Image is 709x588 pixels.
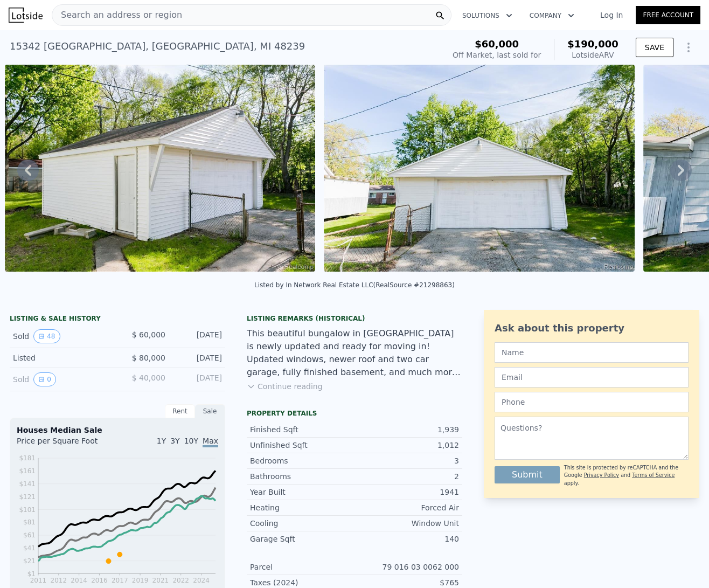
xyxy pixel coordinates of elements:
tspan: $81 [23,518,36,526]
div: Forced Air [354,502,459,513]
div: Listing Remarks (Historical) [247,314,462,323]
div: Lotside ARV [567,50,618,60]
tspan: 2024 [193,577,210,584]
div: [DATE] [174,372,222,386]
button: Company [521,6,583,25]
input: Name [495,342,689,363]
a: Log In [587,10,636,20]
div: 2 [354,471,459,482]
a: Privacy Policy [584,472,619,478]
div: LISTING & SALE HISTORY [10,314,225,325]
span: $60,000 [475,38,519,50]
div: Cooling [250,518,354,529]
div: Ask about this property [495,321,689,336]
tspan: 2021 [152,577,169,584]
button: SAVE [636,38,673,57]
button: Submit [495,466,560,483]
div: Heating [250,502,354,513]
input: Phone [495,392,689,412]
img: Lotside [9,8,43,23]
div: This site is protected by reCAPTCHA and the Google and apply. [564,464,689,487]
div: Finished Sqft [250,424,354,435]
div: Taxes (2024) [250,577,354,588]
button: Show Options [678,37,699,58]
div: Sold [13,329,109,343]
div: Sold [13,372,109,386]
span: $ 40,000 [132,373,165,382]
div: 15342 [GEOGRAPHIC_DATA] , [GEOGRAPHIC_DATA] , MI 48239 [10,39,305,54]
span: Search an address or region [52,9,182,22]
div: Year Built [250,487,354,497]
div: 140 [354,534,459,544]
div: Parcel [250,562,354,572]
tspan: $181 [19,454,36,462]
div: 3 [354,455,459,466]
div: 79 016 03 0062 000 [354,562,459,572]
tspan: $101 [19,506,36,514]
tspan: $141 [19,480,36,488]
span: 10Y [184,437,198,445]
span: $ 60,000 [132,330,165,339]
div: Listed by In Network Real Estate LLC (RealSource #21298863) [254,281,455,289]
button: Continue reading [247,381,323,392]
tspan: $41 [23,544,36,552]
div: [DATE] [174,352,222,363]
div: $765 [354,577,459,588]
div: Sale [195,404,225,418]
tspan: 2017 [112,577,128,584]
tspan: 2016 [91,577,108,584]
span: 1Y [157,437,166,445]
button: Solutions [454,6,521,25]
button: View historical data [33,329,60,343]
tspan: 2019 [132,577,149,584]
input: Email [495,367,689,388]
div: Garage Sqft [250,534,354,544]
span: 3Y [170,437,179,445]
div: Property details [247,409,462,418]
tspan: $121 [19,493,36,501]
tspan: $61 [23,531,36,539]
div: Rent [165,404,195,418]
a: Free Account [636,6,700,24]
div: Off Market, last sold for [453,50,541,60]
img: Sale: 72355777 Parcel: 46490466 [5,65,316,272]
div: Window Unit [354,518,459,529]
tspan: 2014 [71,577,87,584]
img: Sale: 72355777 Parcel: 46490466 [324,65,635,272]
button: View historical data [33,372,56,386]
tspan: 2011 [30,577,47,584]
tspan: $1 [27,570,36,578]
tspan: $161 [19,467,36,475]
tspan: $21 [23,557,36,565]
div: [DATE] [174,329,222,343]
div: 1,012 [354,440,459,451]
span: $190,000 [567,38,618,50]
span: Max [203,437,218,447]
div: Listed [13,352,109,363]
div: This beautiful bungalow in [GEOGRAPHIC_DATA] is newly updated and ready for moving in! Updated wi... [247,327,462,379]
div: Bathrooms [250,471,354,482]
a: Terms of Service [632,472,675,478]
span: $ 80,000 [132,354,165,362]
tspan: 2022 [172,577,189,584]
div: 1,939 [354,424,459,435]
div: Price per Square Foot [17,435,117,453]
tspan: 2012 [51,577,67,584]
div: Houses Median Sale [17,425,218,435]
div: 1941 [354,487,459,497]
div: Unfinished Sqft [250,440,354,451]
div: Bedrooms [250,455,354,466]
